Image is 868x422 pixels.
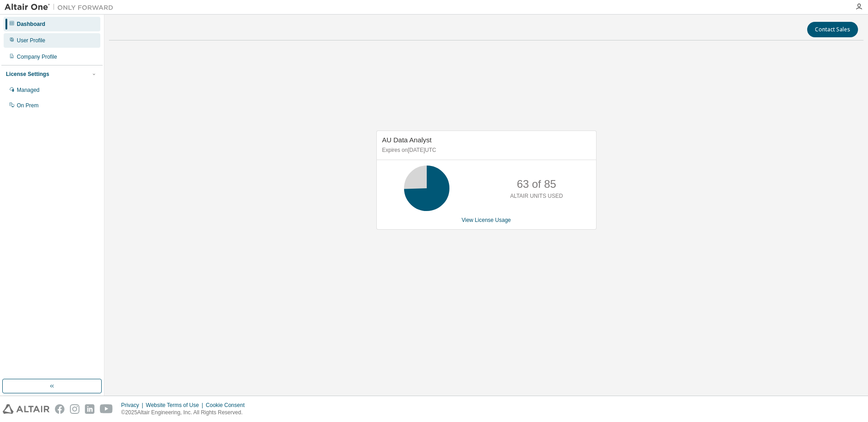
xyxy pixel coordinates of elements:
div: Company Profile [17,53,57,60]
div: Cookie Consent [206,402,250,409]
img: youtube.svg [100,404,113,414]
span: AU Data Analyst [382,136,432,144]
a: View License Usage [462,217,511,223]
div: User Profile [17,37,45,44]
img: instagram.svg [70,404,79,414]
button: Contact Sales [807,22,858,37]
div: Website Terms of Use [146,402,206,409]
img: linkedin.svg [85,404,94,414]
p: ALTAIR UNITS USED [510,192,563,200]
div: Dashboard [17,20,45,28]
div: License Settings [6,70,49,78]
img: altair_logo.svg [3,404,49,414]
div: Privacy [121,402,146,409]
p: Expires on [DATE] UTC [382,146,588,154]
p: © 2025 Altair Engineering, Inc. All Rights Reserved. [121,409,250,417]
img: facebook.svg [55,404,64,414]
div: On Prem [17,102,39,109]
div: Managed [17,86,39,94]
img: Altair One [5,3,118,12]
p: 63 of 85 [517,176,556,192]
